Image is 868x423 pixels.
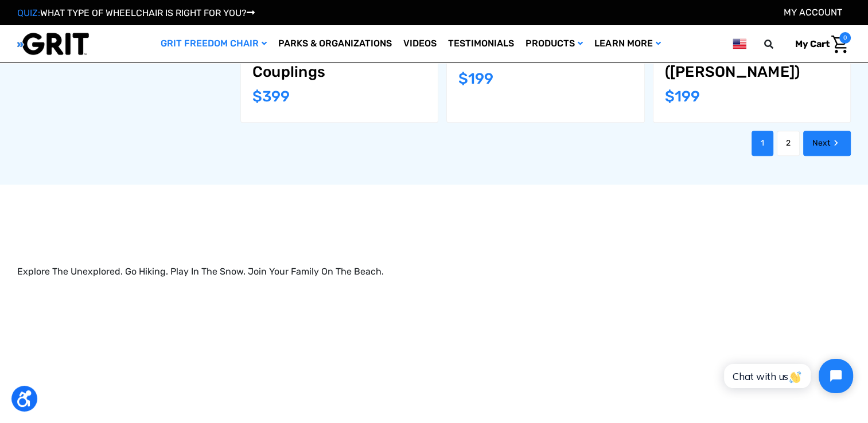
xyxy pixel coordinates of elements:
[665,88,700,105] span: $199
[795,38,830,49] span: My Cart
[839,32,851,44] span: 0
[711,349,863,403] iframe: Tidio Chat
[777,131,800,156] a: Page 2 of 2
[398,25,442,62] a: Videos
[228,131,851,156] nav: pagination
[17,7,40,18] span: QUIZ:
[752,131,773,156] a: Page 1 of 2
[17,32,89,56] img: GRIT All-Terrain Wheelchair and Mobility Equipment
[17,7,255,18] a: QUIZ:WHAT TYPE OF WHEELCHAIR IS RIGHT FOR YOU?
[831,36,848,53] img: Cart
[155,25,273,62] a: GRIT Freedom Chair
[17,265,851,279] p: Explore The Unexplored. Go Hiking. Play In The Snow. Join Your Family On The Beach.
[769,32,787,56] input: Search
[273,25,398,62] a: Parks & Organizations
[458,70,493,88] span: $199
[589,25,666,62] a: Learn More
[803,131,851,156] a: Next
[442,25,520,62] a: Testimonials
[784,7,842,18] a: Account
[520,25,589,62] a: Products
[787,32,851,56] a: Cart with 0 items
[733,37,746,51] img: us.png
[252,88,290,105] span: $399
